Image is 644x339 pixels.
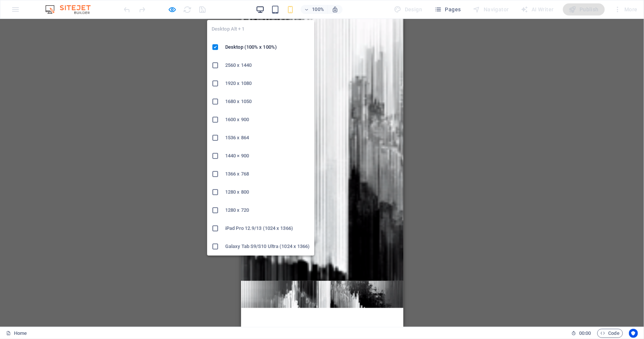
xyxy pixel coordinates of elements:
[225,61,310,70] h6: 2560 x 1440
[301,5,327,14] button: 100%
[225,242,310,251] h6: Galaxy Tab S9/S10 Ultra (1024 x 1366)
[584,330,586,336] span: :
[597,329,623,338] button: Code
[225,97,310,106] h6: 1680 x 1050
[312,5,324,14] h6: 100%
[225,133,310,142] h6: 1536 x 864
[571,329,591,338] h6: Session time
[225,224,310,233] h6: iPad Pro 12.9/13 (1024 x 1366)
[225,169,310,179] h6: 1366 x 768
[629,329,638,338] button: Usercentrics
[579,329,591,338] span: 00 00
[601,329,619,338] span: Code
[225,206,310,215] h6: 1280 x 720
[225,188,310,197] h6: 1280 x 800
[391,3,426,15] div: Design (Ctrl+Alt+Y)
[225,79,310,88] h6: 1920 x 1080
[9,295,153,310] a: [DOMAIN_NAME]
[332,6,338,13] i: On resize automatically adjust zoom level to fit chosen device.
[434,6,461,13] span: Pages
[431,3,464,15] button: Pages
[225,115,310,124] h6: 1600 x 900
[225,151,310,160] h6: 1440 × 900
[43,5,100,14] img: Editor Logo
[225,43,310,52] h6: Desktop (100% x 100%)
[6,329,27,338] a: Click to cancel selection. Double-click to open Pages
